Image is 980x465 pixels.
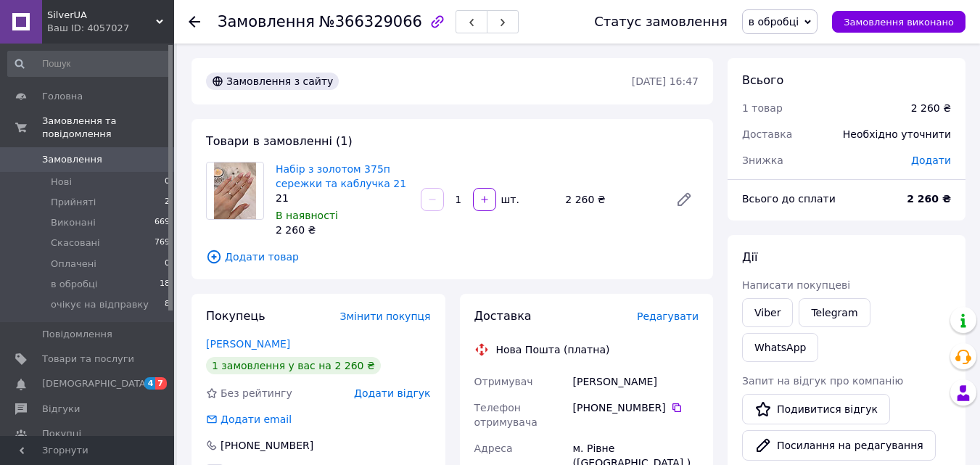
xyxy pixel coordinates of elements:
[832,11,965,33] button: Замовлення виконано
[155,236,170,250] span: 769
[47,9,156,22] span: SilverUA
[637,310,699,322] span: Редагувати
[742,333,818,362] a: WhatsApp
[206,249,699,265] span: Додати товар
[206,338,290,350] a: [PERSON_NAME]
[219,438,315,453] div: [PHONE_NUMBER]
[144,377,156,390] span: 4
[799,298,870,327] a: Telegram
[42,90,83,103] span: Головна
[594,15,728,29] div: Статус замовлення
[165,176,170,189] span: 0
[221,387,292,399] span: Без рейтингу
[911,101,951,115] div: 2 260 ₴
[632,75,699,87] time: [DATE] 16:47
[276,223,409,237] div: 2 260 ₴
[47,22,174,35] div: Ваш ID: 4057027
[51,196,96,209] span: Прийняті
[474,402,538,428] span: Телефон отримувача
[42,403,80,416] span: Відгуки
[51,236,100,250] span: Скасовані
[834,118,960,150] div: Необхідно уточнити
[570,369,701,395] div: [PERSON_NAME]
[214,162,257,219] img: Набір з золотом 375п сережки та каблучка 21
[42,353,134,366] span: Товари та послуги
[844,17,954,28] span: Замовлення виконано
[911,155,951,166] span: Додати
[742,102,783,114] span: 1 товар
[51,176,72,189] span: Нові
[276,191,409,205] div: 21
[749,16,799,28] span: в обробці
[165,196,170,209] span: 2
[742,250,757,264] span: Дії
[7,51,171,77] input: Пошук
[205,412,293,427] div: Додати email
[742,73,783,87] span: Всього
[189,15,200,29] div: Повернутися назад
[218,13,315,30] span: Замовлення
[742,279,850,291] span: Написати покупцеві
[206,73,339,90] div: Замовлення з сайту
[42,427,81,440] span: Покупці
[742,155,783,166] span: Знижка
[493,342,614,357] div: Нова Пошта (платна)
[742,193,836,205] span: Всього до сплати
[742,298,793,327] a: Viber
[276,210,338,221] span: В наявності
[670,185,699,214] a: Редагувати
[155,377,167,390] span: 7
[319,13,422,30] span: №366329066
[206,309,265,323] span: Покупець
[51,278,97,291] span: в обробці
[498,192,521,207] div: шт.
[742,430,936,461] button: Посилання на редагування
[155,216,170,229] span: 669
[51,258,96,271] span: Оплачені
[276,163,406,189] a: Набір з золотом 375п сережки та каблучка 21
[340,310,431,322] span: Змінити покупця
[42,115,174,141] span: Замовлення та повідомлення
[573,400,699,415] div: [PHONE_NUMBER]
[165,258,170,271] span: 0
[206,134,353,148] span: Товари в замовленні (1)
[354,387,430,399] span: Додати відгук
[474,443,513,454] span: Адреса
[742,128,792,140] span: Доставка
[219,412,293,427] div: Додати email
[160,278,170,291] span: 18
[742,394,890,424] a: Подивитися відгук
[206,357,381,374] div: 1 замовлення у вас на 2 260 ₴
[474,309,532,323] span: Доставка
[165,298,170,311] span: 8
[51,216,96,229] span: Виконані
[42,377,149,390] span: [DEMOGRAPHIC_DATA]
[907,193,951,205] b: 2 260 ₴
[42,328,112,341] span: Повідомлення
[51,298,149,311] span: очікує на відправку
[559,189,664,210] div: 2 260 ₴
[742,375,903,387] span: Запит на відгук про компанію
[474,376,533,387] span: Отримувач
[42,153,102,166] span: Замовлення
